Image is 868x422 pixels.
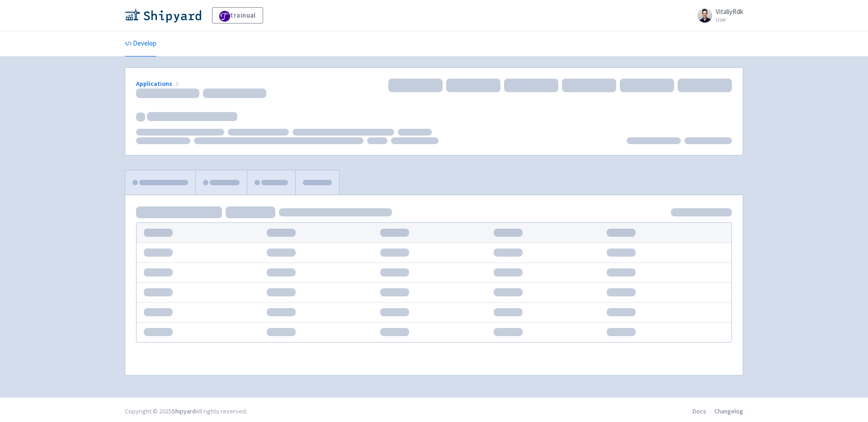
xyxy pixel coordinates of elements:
a: trainual [212,7,263,23]
a: Applications [136,80,181,88]
a: Develop [125,31,156,56]
a: Shipyard [172,407,196,415]
span: VitaliyRdk [716,7,743,16]
small: User [716,17,743,23]
a: Docs [693,407,706,415]
div: Copyright © 2025 All rights reserved. [125,407,247,416]
a: VitaliyRdk User [692,8,743,23]
a: Changelog [714,407,743,415]
img: Shipyard logo [125,8,201,23]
